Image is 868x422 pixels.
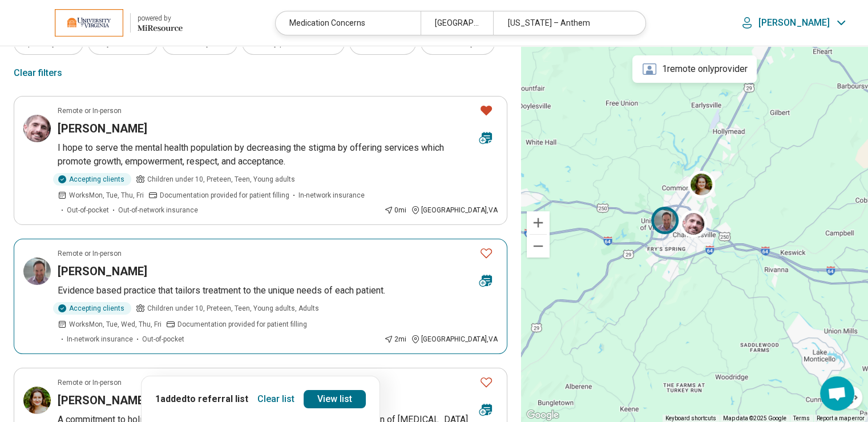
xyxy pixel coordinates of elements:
span: Map data ©2025 Google [723,415,786,421]
div: Accepting clients [53,302,131,315]
span: In-network insurance [67,334,133,344]
p: Remote or In-person [58,248,122,259]
p: 1 added [155,392,248,406]
button: Clear list [253,390,299,408]
span: Out-of-network insurance [118,205,198,215]
div: Clear filters [14,59,62,87]
p: Remote or In-person [58,106,122,116]
div: powered by [138,13,183,23]
button: Favorite [475,371,498,394]
button: Favorite [475,242,498,265]
span: In-network insurance [298,190,365,200]
div: 1 remote only provider [632,55,757,83]
div: Medication Concerns [276,11,421,35]
p: Evidence based practice that tailors treatment to the unique needs of each patient. [58,284,498,298]
div: [GEOGRAPHIC_DATA] , VA [411,205,498,215]
img: University of Virginia [55,9,123,37]
h3: [PERSON_NAME] [58,392,147,408]
div: Accepting clients [53,173,131,186]
h3: [PERSON_NAME] [58,120,147,136]
span: Children under 10, Preteen, Teen, Young adults [147,174,295,184]
div: Open chat [820,376,854,411]
button: Zoom in [527,211,550,234]
span: Children under 10, Preteen, Teen, Young adults, Adults [147,303,319,314]
span: Documentation provided for patient filling [160,190,289,200]
div: 2 mi [384,334,406,344]
span: Works Mon, Tue, Wed, Thu, Fri [69,319,162,329]
div: 0 mi [384,205,406,215]
span: Documentation provided for patient filling [177,319,307,329]
span: Works Mon, Tue, Thu, Fri [69,190,144,200]
button: Zoom out [527,235,550,258]
span: Out-of-pocket [67,205,109,215]
div: [GEOGRAPHIC_DATA], [GEOGRAPHIC_DATA] [421,11,493,35]
p: I hope to serve the mental health population by decreasing the stigma by offering services which ... [58,141,498,168]
a: Report a map error [817,415,865,421]
p: [PERSON_NAME] [758,17,830,29]
a: View list [304,390,366,408]
span: Out-of-pocket [142,334,184,344]
div: [US_STATE] – Anthem [493,11,638,35]
a: Terms (opens in new tab) [793,415,810,421]
button: Favorite [475,99,498,122]
div: [GEOGRAPHIC_DATA] , VA [411,334,498,344]
a: University of Virginiapowered by [18,9,183,37]
span: to referral list [187,393,248,404]
h3: [PERSON_NAME] [58,263,147,279]
p: Remote or In-person [58,377,122,388]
